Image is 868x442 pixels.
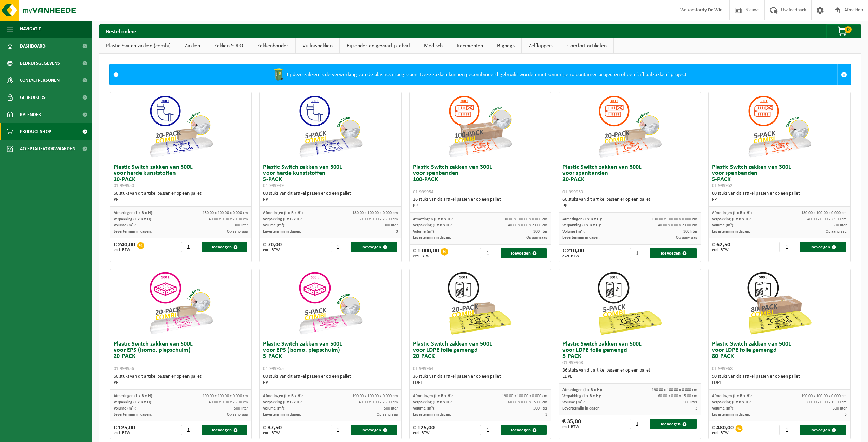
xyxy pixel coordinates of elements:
img: 01-999950 [147,92,215,161]
div: € 37,50 [263,425,282,435]
span: 300 liter [683,230,697,234]
span: 01-999953 [562,190,583,195]
span: 190.00 x 100.00 x 0.000 cm [652,388,697,392]
span: Volume (m³): [712,223,734,227]
a: Zakken SOLO [207,38,250,54]
span: Verpakking (L x B x H): [263,217,302,221]
span: 0 [845,26,852,33]
span: Navigatie [20,21,41,38]
img: WB-0240-HPE-GN-50.png [272,68,285,81]
div: € 210,00 [562,248,584,258]
span: 3 [845,413,847,417]
button: Toevoegen [650,419,697,429]
span: Volume (m³): [114,406,136,411]
span: 01-999950 [114,183,134,188]
span: 01-999954 [413,190,433,195]
div: € 125,00 [413,425,435,435]
span: Levertermijn in dagen: [114,230,152,234]
img: 01-999963 [596,269,664,338]
span: excl. BTW [413,254,439,258]
div: PP [263,197,398,203]
h3: Plastic Switch zakken van 300L voor spanbanden 5-PACK [712,164,847,189]
div: € 125,00 [114,425,135,435]
button: 0 [826,24,860,38]
span: 500 liter [833,406,847,411]
div: 60 stuks van dit artikel passen er op een pallet [263,374,398,386]
span: 3 [396,230,398,234]
span: Op aanvraag [227,230,248,234]
h3: Plastic Switch zakken van 300L voor harde kunststoffen 20-PACK [114,164,248,189]
span: 190.00 x 100.00 x 0.000 cm [352,394,398,398]
input: 1 [181,242,201,252]
span: Op aanvraag [676,236,697,240]
span: excl. BTW [712,248,730,252]
span: Afmetingen (L x B x H): [114,394,153,398]
span: Afmetingen (L x B x H): [712,394,752,398]
a: Bijzonder en gevaarlijk afval [340,38,417,54]
span: 500 liter [683,400,697,404]
span: excl. BTW [263,248,282,252]
span: 40.00 x 0.00 x 20.00 cm [209,217,248,221]
div: 60 stuks van dit artikel passen er op een pallet [114,191,248,203]
span: 40.00 x 0.00 x 23.00 cm [658,223,697,227]
span: Bedrijfsgegevens [20,55,60,72]
span: 300 liter [234,223,248,227]
div: Bij deze zakken is de verwerking van de plastics inbegrepen. Deze zakken kunnen gecombineerd gebr... [122,64,837,85]
span: Afmetingen (L x B x H): [413,217,453,221]
span: 60.00 x 0.00 x 23.00 cm [359,217,398,221]
button: Toevoegen [202,242,248,252]
div: LDPE [413,380,548,386]
span: 40.00 x 0.00 x 23.00 cm [209,400,248,404]
span: 300 liter [533,230,547,234]
span: Op aanvraag [526,236,547,240]
input: 1 [331,242,350,252]
span: Verpakking (L x B x H): [114,400,152,404]
span: 190.00 x 100.00 x 0.000 cm [502,394,547,398]
h3: Plastic Switch zakken van 500L voor LDPE folie gemengd 20-PACK [413,341,548,372]
span: Verpakking (L x B x H): [413,400,452,404]
img: 01-999968 [745,269,814,338]
img: 01-999956 [147,269,215,338]
a: Plastic Switch zakken (combi) [99,38,178,54]
span: Volume (m³): [562,230,585,234]
span: Op aanvraag [377,413,398,417]
div: 36 stuks van dit artikel passen er op een pallet [562,367,697,380]
button: Toevoegen [501,248,547,258]
span: Levertermijn in dagen: [263,413,301,417]
span: Product Shop [20,123,51,140]
img: 01-999953 [596,92,664,161]
span: Volume (m³): [712,406,734,411]
button: Toevoegen [650,248,697,258]
h3: Plastic Switch zakken van 500L voor EPS (isomo, piepschuim) 20-PACK [114,341,248,372]
span: Levertermijn in dagen: [562,406,600,411]
span: Volume (m³): [413,230,435,234]
span: 190.00 x 100.00 x 0.000 cm [203,394,248,398]
span: 130.00 x 100.00 x 0.000 cm [352,211,398,215]
input: 1 [181,425,201,435]
span: Afmetingen (L x B x H): [712,211,752,215]
span: excl. BTW [712,431,734,435]
button: Toevoegen [800,242,846,252]
div: € 62,50 [712,242,730,252]
span: Afmetingen (L x B x H): [562,217,602,221]
div: € 70,00 [263,242,282,252]
span: Levertermijn in dagen: [114,413,152,417]
span: Acceptatievoorwaarden [20,140,75,157]
span: Op aanvraag [227,413,248,417]
span: 01-999956 [114,366,134,372]
a: Comfort artikelen [560,38,613,54]
img: 01-999955 [296,269,365,338]
span: 500 liter [384,406,398,411]
span: 300 liter [384,223,398,227]
div: LDPE [562,374,697,380]
span: 500 liter [533,406,547,411]
span: Afmetingen (L x B x H): [263,394,303,398]
span: 60.00 x 0.00 x 15.00 cm [658,394,697,398]
span: Verpakking (L x B x H): [712,217,751,221]
a: Vuilnisbakken [296,38,339,54]
span: 40.00 x 0.00 x 23.00 cm [359,400,398,404]
span: 130.00 x 100.00 x 0.000 cm [801,211,847,215]
span: Afmetingen (L x B x H): [114,211,153,215]
div: PP [263,380,398,386]
span: Volume (m³): [263,223,285,227]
